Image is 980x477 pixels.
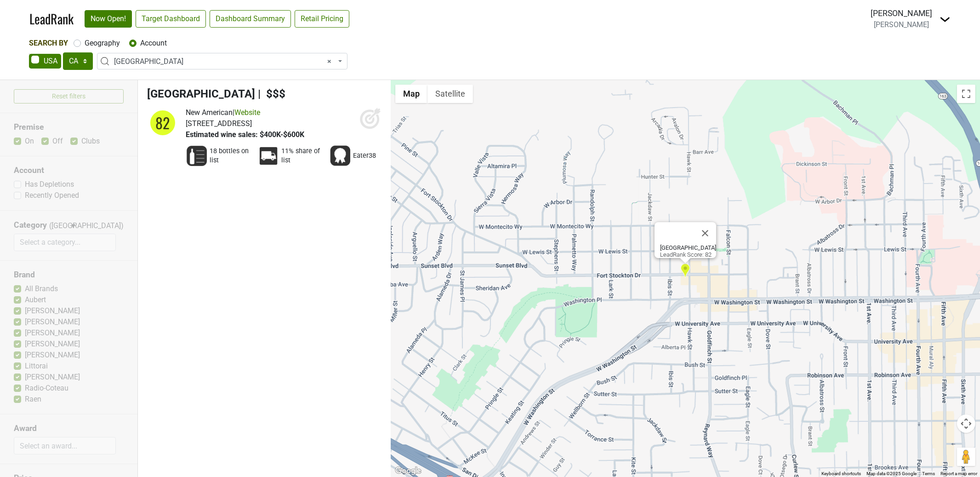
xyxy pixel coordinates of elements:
[821,471,861,477] button: Keyboard shortcuts
[85,10,132,28] a: Now Open!
[393,465,423,477] a: Open this area in Google Maps (opens a new window)
[940,14,951,25] img: Dropdown Menu
[186,107,304,118] div: |
[140,38,167,49] label: Account
[395,85,427,103] button: Show street map
[660,244,716,258] div: LeadRank Score: 82
[97,53,348,69] span: Fort Oak
[29,39,68,47] span: Search By
[329,145,351,167] img: Award
[186,130,304,139] span: Estimated wine sales: $400K-$600K
[85,38,120,49] label: Geography
[234,108,260,117] a: Website
[866,471,917,476] span: Map data ©2025 Google
[393,465,423,477] img: Google
[922,471,935,476] a: Terms (opens in new tab)
[29,9,74,29] a: LeadRank
[114,56,336,67] span: Fort Oak
[694,222,716,244] button: Close
[660,244,716,251] b: [GEOGRAPHIC_DATA]
[353,151,376,161] span: Eater38
[210,10,291,28] a: Dashboard Summary
[147,87,255,100] span: [GEOGRAPHIC_DATA]
[210,147,252,165] span: 18 bottles on list
[186,145,208,167] img: Wine List
[149,109,177,137] div: 82
[940,471,977,476] a: Report a map error
[957,85,975,103] button: Toggle fullscreen view
[257,145,279,167] img: Percent Distributor Share
[281,147,324,165] span: 11% share of list
[295,10,349,28] a: Retail Pricing
[327,56,331,67] span: Remove all items
[136,10,206,28] a: Target Dashboard
[186,119,252,128] span: [STREET_ADDRESS]
[871,7,932,19] div: [PERSON_NAME]
[258,87,285,100] span: | $$$
[957,448,975,466] button: Drag Pegman onto the map to open Street View
[874,20,929,29] span: [PERSON_NAME]
[680,263,690,278] div: Fort Oak
[957,414,975,433] button: Map camera controls
[186,108,233,117] span: New American
[147,107,178,138] img: quadrant_split.svg
[427,85,473,103] button: Show satellite imagery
